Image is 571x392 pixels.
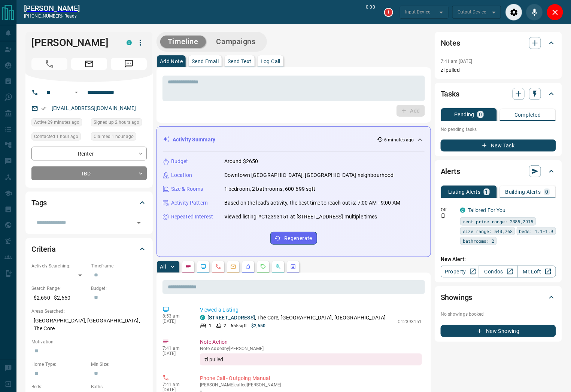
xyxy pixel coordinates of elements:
[526,4,543,21] div: Mute
[200,382,422,388] p: [PERSON_NAME] called [PERSON_NAME]
[163,313,189,319] p: 8:53 am
[290,264,296,270] svg: Agent Actions
[224,199,400,207] p: Based on the lead's activity, the best time to reach out is: 7:00 AM - 9:00 AM
[31,361,87,368] p: Home Type:
[64,13,77,19] span: ready
[454,112,474,117] p: Pending
[441,311,556,318] p: No showings booked
[270,232,317,245] button: Regenerate
[441,34,556,52] div: Notes
[173,136,215,144] p: Activity Summary
[441,266,479,278] a: Property
[224,157,258,165] p: Around $2650
[200,315,205,320] div: condos.ca
[441,255,556,263] p: New Alert:
[91,263,147,269] p: Timeframe:
[366,4,375,21] p: 0:00
[160,59,183,64] p: Add Note
[171,157,188,165] p: Budget
[163,133,425,147] div: Activity Summary6 minutes ago
[94,133,134,140] span: Claimed 1 hour ago
[215,264,221,270] svg: Calls
[200,264,206,270] svg: Lead Browsing Activity
[261,59,280,64] p: Log Call
[441,37,460,49] h2: Notes
[479,112,482,117] p: 0
[546,189,549,195] p: 0
[251,322,266,329] p: $2,650
[71,58,107,70] span: Email
[163,382,189,387] p: 7:41 am
[171,213,213,221] p: Repeated Interest
[31,194,147,212] div: Tags
[200,346,422,351] p: Note Added by [PERSON_NAME]
[224,322,226,329] p: 2
[231,322,247,329] p: 655 sqft
[24,13,80,19] p: [PHONE_NUMBER] -
[463,227,513,235] span: size range: 540,768
[441,288,556,306] div: Showings
[31,383,87,390] p: Beds:
[72,88,81,97] button: Open
[31,339,147,345] p: Motivation:
[230,264,236,270] svg: Emails
[171,171,192,179] p: Location
[111,58,147,70] span: Message
[91,361,147,368] p: Min Size:
[171,199,208,207] p: Activity Pattern
[441,291,473,303] h2: Showings
[245,264,251,270] svg: Listing Alerts
[224,185,316,193] p: 1 bedroom, 2 bathrooms, 600-699 sqft
[479,266,517,278] a: Condos
[171,185,203,193] p: Size & Rooms
[209,36,263,48] button: Campaigns
[441,213,446,218] svg: Push Notification Only
[31,58,67,70] span: Call
[31,197,47,209] h2: Tags
[52,105,136,111] a: [EMAIL_ADDRESS][DOMAIN_NAME]
[441,140,556,151] button: New Task
[514,112,541,117] p: Completed
[94,119,139,126] span: Signed up 2 hours ago
[441,66,556,74] p: zl pulled
[398,318,422,325] p: C12393151
[34,133,78,140] span: Contacted 1 hour ago
[441,85,556,103] div: Tasks
[207,314,386,322] p: , The Core, [GEOGRAPHIC_DATA], [GEOGRAPHIC_DATA]
[505,4,522,21] div: Audio Settings
[31,132,87,143] div: Fri Sep 12 2025
[91,383,147,390] p: Baths:
[185,264,191,270] svg: Notes
[441,162,556,180] div: Alerts
[260,264,266,270] svg: Requests
[127,40,132,45] div: condos.ca
[463,218,534,225] span: rent price range: 2385,2915
[31,243,56,255] h2: Criteria
[468,207,506,213] a: Tailored For You
[463,237,494,245] span: bathrooms: 2
[485,189,488,195] p: 1
[134,218,144,228] button: Open
[24,4,80,13] a: [PERSON_NAME]
[31,315,147,335] p: [GEOGRAPHIC_DATA], [GEOGRAPHIC_DATA], The Core
[441,206,456,213] p: Off
[517,266,556,278] a: Mr.Loft
[385,137,414,143] p: 6 minutes ago
[31,263,87,269] p: Actively Searching:
[163,351,189,356] p: [DATE]
[34,119,79,126] span: Active 29 minutes ago
[91,118,147,129] div: Fri Sep 12 2025
[441,165,460,177] h2: Alerts
[441,88,459,100] h2: Tasks
[200,338,422,346] p: Note Action
[31,292,87,304] p: $2,650 - $2,650
[163,319,189,324] p: [DATE]
[41,106,46,111] svg: Email Verified
[441,325,556,337] button: New Showing
[228,59,252,64] p: Send Text
[224,213,377,221] p: Viewed listing #C12393151 at [STREET_ADDRESS] multiple times
[547,4,564,21] div: Close
[441,124,556,135] p: No pending tasks
[200,353,422,365] div: zl pulled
